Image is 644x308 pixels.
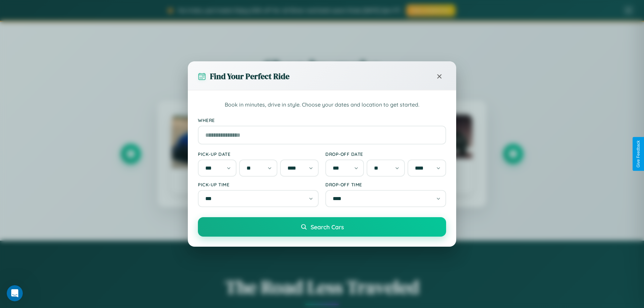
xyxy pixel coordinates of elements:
[198,101,446,109] p: Book in minutes, drive in style. Choose your dates and location to get started.
[325,182,446,187] label: Drop-off Time
[198,182,319,187] label: Pick-up Time
[198,151,319,157] label: Pick-up Date
[198,117,446,123] label: Where
[325,151,446,157] label: Drop-off Date
[210,71,289,82] h3: Find Your Perfect Ride
[311,223,344,231] span: Search Cars
[198,217,446,237] button: Search Cars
